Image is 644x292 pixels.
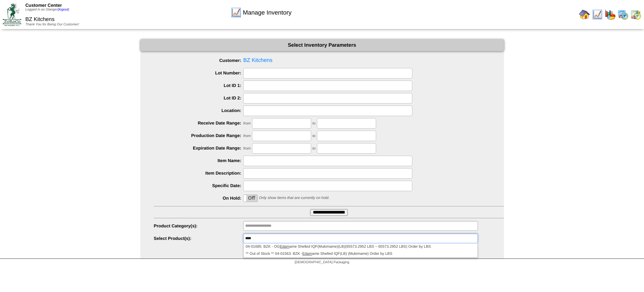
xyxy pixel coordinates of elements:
[630,9,641,20] img: calendarinout.gif
[154,223,244,228] label: Product Category(s):
[244,195,257,202] label: Off
[579,9,590,20] img: home.gif
[154,133,244,138] label: Production Date Range:
[25,17,54,22] span: BZ Kitchens
[154,236,244,241] label: Select Product(s):
[154,95,244,100] label: Lot ID 2:
[154,145,244,151] label: Expiration Date Range:
[313,147,316,151] span: to
[154,158,244,163] label: Item Name:
[154,83,244,88] label: Lot ID 1:
[25,3,62,8] span: Customer Center
[302,252,312,256] em: Edam
[154,196,244,201] label: On Hold:
[618,9,628,20] img: calendarprod.gif
[154,183,244,188] label: Specific Date:
[154,58,244,63] label: Customer:
[154,171,244,176] label: Item Description:
[154,70,244,75] label: Lot Number:
[58,8,69,12] a: (logout)
[140,39,504,51] div: Select Inventory Parameters
[313,134,316,138] span: to
[295,261,349,264] span: [DEMOGRAPHIC_DATA] Packaging
[605,9,616,20] img: graph.gif
[243,147,251,151] span: from
[154,120,244,126] label: Receive Date Range:
[244,250,477,257] li: ** Out of Stock ** 04-01563: BZK - ame Shelled IQF(LB) (Mukimame) Order by LBS
[244,243,477,250] li: 04-01685: BZK - OG ame Shelled IQF(Mukimame)(LB)(65573.2952 LBS ~ 65573.2952 LBS) Order by LBS
[154,55,504,66] span: BZ Kitchens
[243,195,258,202] div: OnOff
[25,8,69,12] span: Logged in as Glanger
[259,196,329,200] span: Only show items that are currently on hold.
[25,23,79,26] span: Thank You for Being Our Customer!
[243,9,292,16] span: Manage Inventory
[231,7,241,18] img: line_graph.gif
[592,9,603,20] img: line_graph.gif
[280,245,290,249] em: Edam
[313,121,316,126] span: to
[154,108,244,113] label: Location:
[243,134,251,138] span: from
[3,3,21,26] img: ZoRoCo_Logo(Green%26Foil)%20jpg.webp
[243,121,251,126] span: from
